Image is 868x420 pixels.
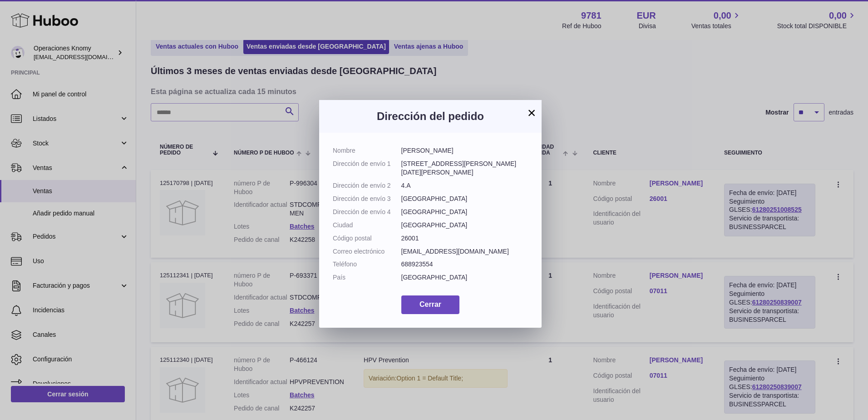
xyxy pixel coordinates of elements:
span: Cerrar [419,300,441,308]
dd: [STREET_ADDRESS][PERSON_NAME][DATE][PERSON_NAME] [401,160,528,177]
dd: [GEOGRAPHIC_DATA] [401,208,528,216]
dt: Código postal [333,234,401,243]
dt: Dirección de envío 3 [333,195,401,203]
dd: [EMAIL_ADDRESS][DOMAIN_NAME] [401,247,528,256]
dd: 688923554 [401,260,528,269]
dd: [GEOGRAPHIC_DATA] [401,221,528,230]
button: × [526,107,537,118]
dd: [GEOGRAPHIC_DATA] [401,273,528,282]
h3: Dirección del pedido [333,109,528,124]
dt: Dirección de envío 4 [333,208,401,216]
dd: 4.A [401,181,528,190]
dt: Dirección de envío 1 [333,160,401,177]
dt: Ciudad [333,221,401,230]
dd: [PERSON_NAME] [401,146,528,155]
dt: Correo electrónico [333,247,401,256]
button: Cerrar [401,295,459,314]
dt: Nombre [333,146,401,155]
dd: 26001 [401,234,528,243]
dt: País [333,273,401,282]
dd: [GEOGRAPHIC_DATA] [401,195,528,203]
dt: Teléfono [333,260,401,269]
dt: Dirección de envío 2 [333,181,401,190]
